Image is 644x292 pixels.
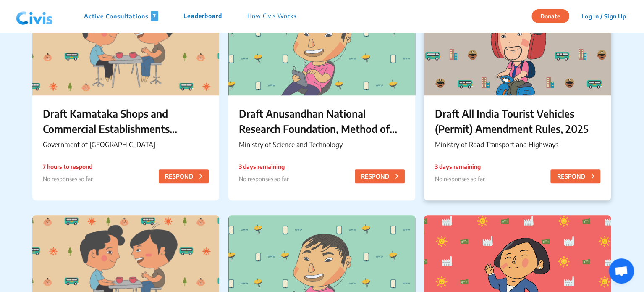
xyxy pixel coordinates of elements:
[576,10,631,23] button: Log In / Sign Up
[435,139,600,150] p: Ministry of Road Transport and Highways
[550,169,600,183] button: RESPOND
[531,11,576,20] a: Donate
[239,139,405,150] p: Ministry of Science and Technology
[13,4,56,29] img: navlogo.png
[435,162,484,171] p: 3 days remaining
[239,162,289,171] p: 3 days remaining
[239,175,289,182] span: No responses so far
[43,106,209,136] p: Draft Karnataka Shops and Commercial Establishments (Amendment) Rules, 2025
[84,11,158,21] p: Active Consultations
[531,9,569,23] button: Donate
[43,162,93,171] p: 7 hours to respond
[151,11,158,21] span: 7
[43,175,93,182] span: No responses so far
[239,106,405,136] p: Draft Anusandhan National Research Foundation, Method of Recruitment, Salary and Allowances and o...
[609,258,634,284] div: Open chat
[435,175,484,182] span: No responses so far
[247,11,296,21] p: How Civis Works
[435,106,600,136] p: Draft All India Tourist Vehicles (Permit) Amendment Rules, 2025
[355,169,405,183] button: RESPOND
[43,139,209,150] p: Government of [GEOGRAPHIC_DATA]
[159,169,209,183] button: RESPOND
[183,11,222,21] p: Leaderboard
